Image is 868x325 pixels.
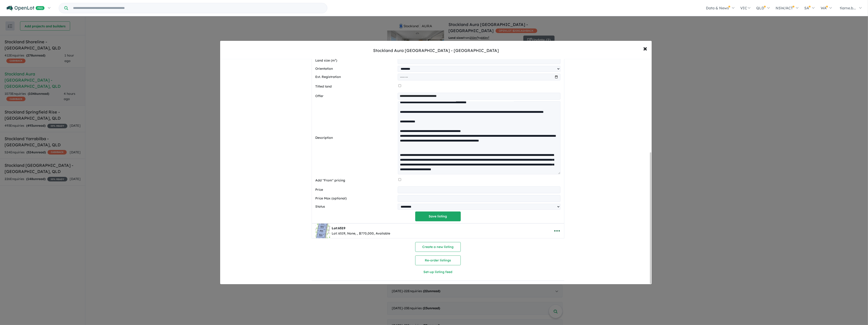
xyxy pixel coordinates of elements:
[415,242,461,252] button: Create a new listing
[840,6,856,10] span: tiarne.b...
[332,231,390,236] div: Lot: 6519, None, , $770,000, Available
[69,3,326,13] input: Try estate name, suburb, builder or developer
[316,135,396,141] label: Description
[7,5,45,11] img: Openlot PRO Logo White
[316,196,396,201] label: Price Max (optional)
[415,212,461,221] button: Save listing
[332,226,346,230] b: Lot:
[316,204,396,209] label: Status
[316,93,396,99] label: Offer
[316,224,330,238] img: Stockland%20Aura%20Sunshine%20Coast%20-%20Banya%20-%20Lot%206519___1756689805.jpeg
[316,187,396,193] label: Price
[415,255,461,265] button: Re-order listings
[316,66,396,72] label: Orientation
[316,58,396,63] label: Land size (m²)
[375,267,501,277] button: Set-up listing feed
[316,74,396,80] label: Est. Registration
[316,178,397,183] label: Add "From" pricing
[373,48,499,54] div: Stockland Aura [GEOGRAPHIC_DATA] - [GEOGRAPHIC_DATA]
[338,226,346,230] span: 6519
[643,43,647,53] span: ×
[316,84,397,89] label: Titled land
